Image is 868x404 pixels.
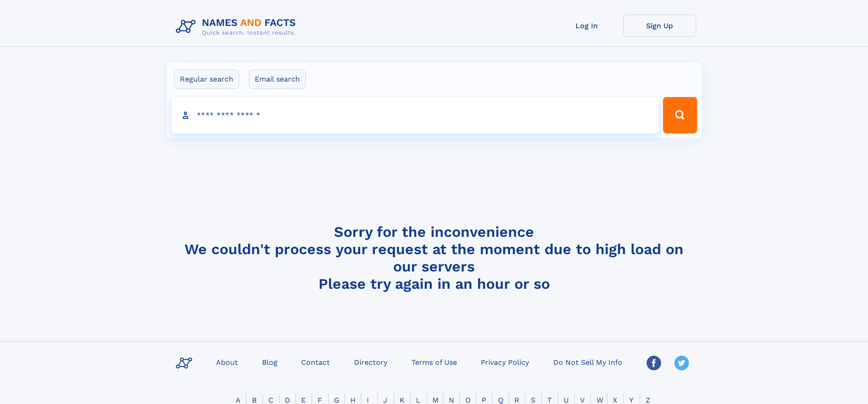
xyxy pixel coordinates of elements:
img: Logo Names and Facts [172,15,303,39]
input: search input [171,97,659,133]
a: Privacy Policy [477,355,533,368]
a: Sign Up [623,15,696,37]
a: Directory [350,355,391,368]
a: Terms of Use [408,355,461,368]
label: Regular search [174,70,239,89]
a: About [212,355,241,368]
label: Email search [249,70,306,89]
a: Blog [258,355,281,368]
img: Twitter [674,356,689,370]
button: Search Button [663,97,697,133]
h4: Sorry for the inconvenience We couldn't process your request at the moment due to high load on ou... [172,223,696,292]
a: Contact [298,355,334,368]
a: Do Not Sell My Info [550,355,626,368]
img: Facebook [647,356,661,370]
a: Log In [550,15,623,37]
